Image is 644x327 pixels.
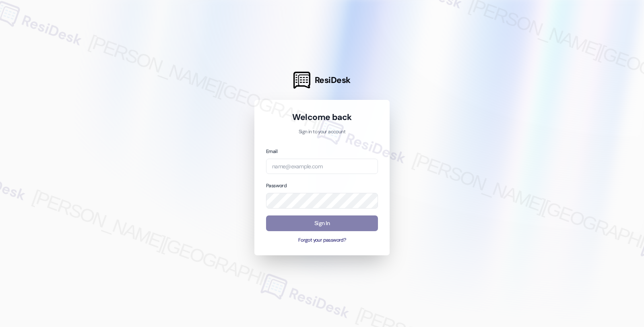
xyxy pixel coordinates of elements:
[266,237,378,244] button: Forgot your password?
[266,128,378,136] p: Sign in to your account
[266,112,378,123] h1: Welcome back
[266,182,287,189] label: Password
[315,75,351,86] span: ResiDesk
[266,148,277,155] label: Email
[266,215,378,231] button: Sign In
[293,72,310,89] img: ResiDesk Logo
[266,159,378,174] input: name@example.com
